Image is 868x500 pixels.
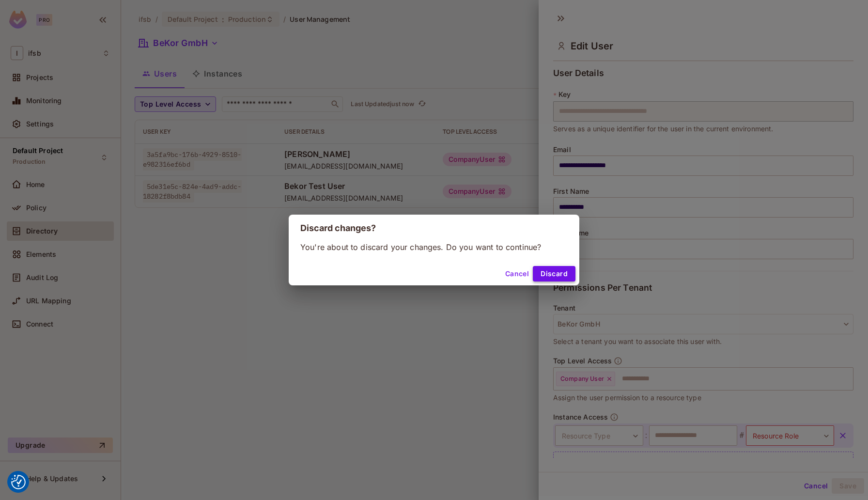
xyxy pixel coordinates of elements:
[11,475,26,489] img: Revisit consent button
[533,266,575,281] button: Discard
[501,266,533,281] button: Cancel
[289,215,579,242] h2: Discard changes?
[11,475,26,489] button: Consent Preferences
[300,242,568,252] p: You're about to discard your changes. Do you want to continue?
